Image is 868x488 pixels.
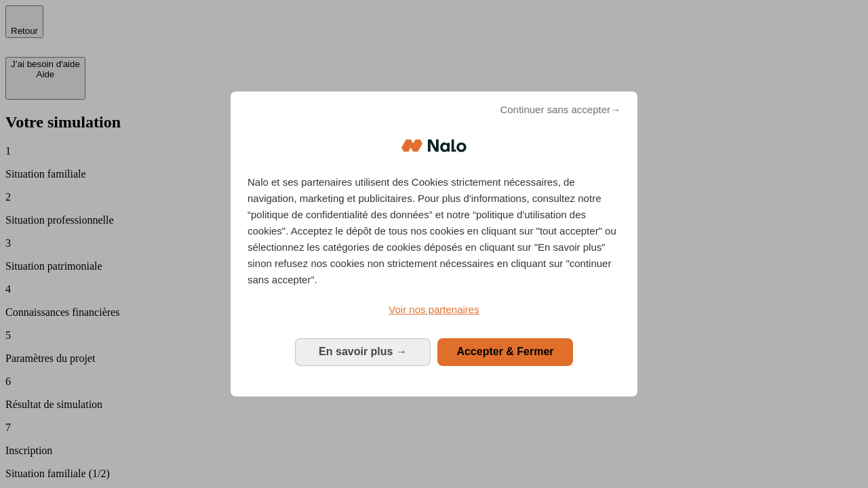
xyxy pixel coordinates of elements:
[295,338,431,365] button: En savoir plus: Configurer vos consentements
[319,346,407,357] span: En savoir plus →
[401,125,467,166] img: Logo
[456,346,553,357] span: Accepter & Fermer
[248,302,620,318] a: Voir nos partenaires
[437,338,573,365] button: Accepter & Fermer: Accepter notre traitement des données et fermer
[500,102,620,118] span: Continuer sans accepter→
[231,91,637,396] div: Bienvenue chez Nalo Gestion du consentement
[389,304,479,315] span: Voir nos partenaires
[248,174,620,288] p: Nalo et ses partenaires utilisent des Cookies strictement nécessaires, de navigation, marketing e...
